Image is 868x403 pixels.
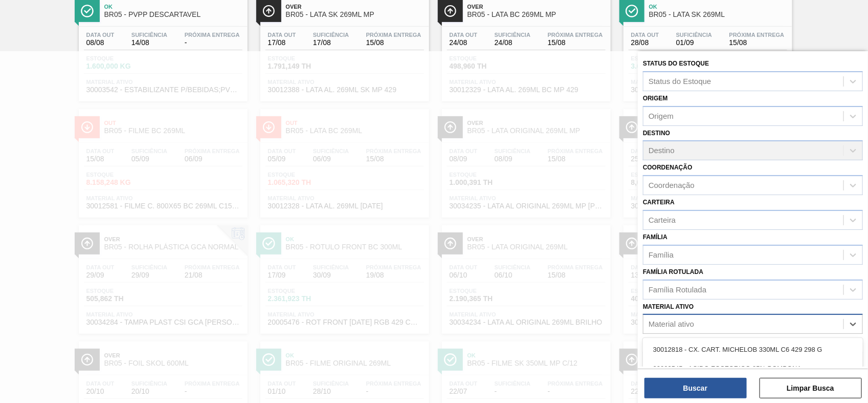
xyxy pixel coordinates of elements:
[468,4,606,10] span: Over
[548,39,603,47] span: 15/08
[643,95,668,102] label: Origem
[286,4,424,10] span: Over
[495,32,530,38] span: Suficiência
[643,340,863,359] div: 30012818 - CX. CART. MICHELOB 330ML C6 429 298 G
[649,250,674,259] div: Família
[366,39,421,47] span: 15/08
[643,268,703,275] label: Família Rotulada
[86,39,115,47] span: 08/08
[468,11,606,18] span: BR05 - LATA BC 269ML MP
[313,39,349,47] span: 17/08
[495,39,530,47] span: 24/08
[104,4,242,10] span: Ok
[649,11,787,18] span: BR05 - LATA SK 269ML
[626,5,638,17] img: Ícone
[86,32,115,38] span: Data out
[286,11,424,18] span: BR05 - LATA SK 269ML MP
[649,112,674,120] div: Origem
[631,32,659,38] span: Data out
[649,320,694,329] div: Material ativo
[729,32,785,38] span: Próxima Entrega
[643,60,709,67] label: Status do Estoque
[268,39,296,47] span: 17/08
[649,77,711,86] div: Status do Estoque
[185,39,240,47] span: -
[313,32,349,38] span: Suficiência
[444,5,457,17] img: Ícone
[131,32,167,38] span: Suficiência
[81,5,94,17] img: Ícone
[631,39,659,47] span: 28/08
[262,5,275,17] img: Ícone
[649,4,787,10] span: Ok
[643,234,667,241] label: Família
[131,39,167,47] span: 14/08
[450,32,478,38] span: Data out
[366,32,421,38] span: Próxima Entrega
[676,39,712,47] span: 01/09
[450,39,478,47] span: 24/08
[185,32,240,38] span: Próxima Entrega
[729,39,785,47] span: 15/08
[643,164,693,171] label: Coordenação
[649,181,695,190] div: Coordenação
[649,285,706,294] div: Família Rotulada
[268,32,296,38] span: Data out
[649,216,676,224] div: Carteira
[104,11,242,18] span: BR05 - PVPP DESCARTAVEL
[643,199,675,206] label: Carteira
[643,359,863,378] div: 30003545 - ACIDO FOSFORICO 85% BOMBONA
[643,303,694,310] label: Material ativo
[676,32,712,38] span: Suficiência
[643,130,670,137] label: Destino
[548,32,603,38] span: Próxima Entrega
